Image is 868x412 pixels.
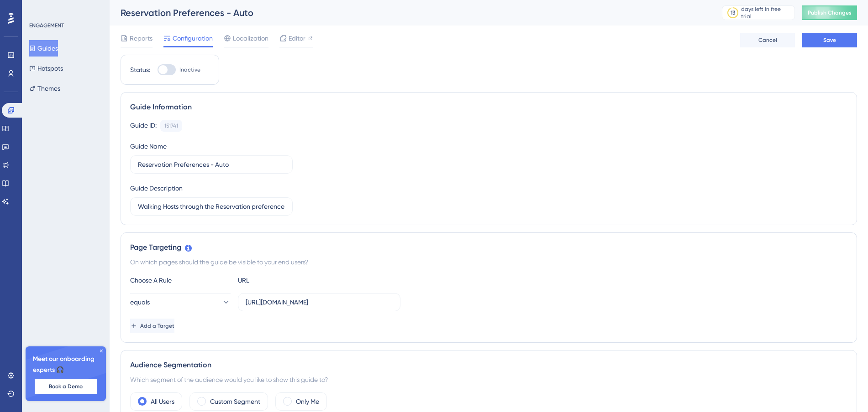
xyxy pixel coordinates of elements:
[289,33,305,44] span: Editor
[802,5,857,20] button: Publish Changes
[130,257,847,268] div: On which pages should the guide be visible to your end users?
[121,6,699,19] div: Reservation Preferences - Auto
[808,9,852,16] span: Publish Changes
[49,383,83,390] span: Book a Demo
[130,33,153,44] span: Reports
[130,360,847,371] div: Audience Segmentation
[140,322,174,330] span: Add a Target
[731,9,735,16] div: 13
[210,396,260,407] label: Custom Segment
[138,201,285,211] input: Type your Guide’s Description here
[29,80,60,97] button: Themes
[130,275,231,286] div: Choose A Rule
[246,297,393,307] input: yourwebsite.com/path
[740,33,795,47] button: Cancel
[130,319,174,333] button: Add a Target
[29,22,64,29] div: ENGAGEMENT
[130,183,183,194] div: Guide Description
[758,36,777,44] span: Cancel
[238,275,338,286] div: URL
[130,141,167,152] div: Guide Name
[151,396,174,407] label: All Users
[130,242,847,253] div: Page Targeting
[830,376,857,403] iframe: UserGuiding AI Assistant Launcher
[138,160,285,170] input: Type your Guide’s Name here
[35,379,97,394] button: Book a Demo
[130,120,157,132] div: Guide ID:
[130,64,150,75] div: Status:
[802,33,857,47] button: Save
[233,33,268,44] span: Localization
[130,102,847,113] div: Guide Information
[130,293,231,311] button: equals
[823,36,836,44] span: Save
[296,396,319,407] label: Only Me
[33,354,99,376] span: Meet our onboarding experts 🎧
[29,40,58,57] button: Guides
[173,33,213,44] span: Configuration
[179,66,200,73] span: Inactive
[130,374,847,385] div: Which segment of the audience would you like to show this guide to?
[130,297,150,308] span: equals
[164,122,178,129] div: 151741
[741,5,792,20] div: days left in free trial
[29,60,63,77] button: Hotspots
